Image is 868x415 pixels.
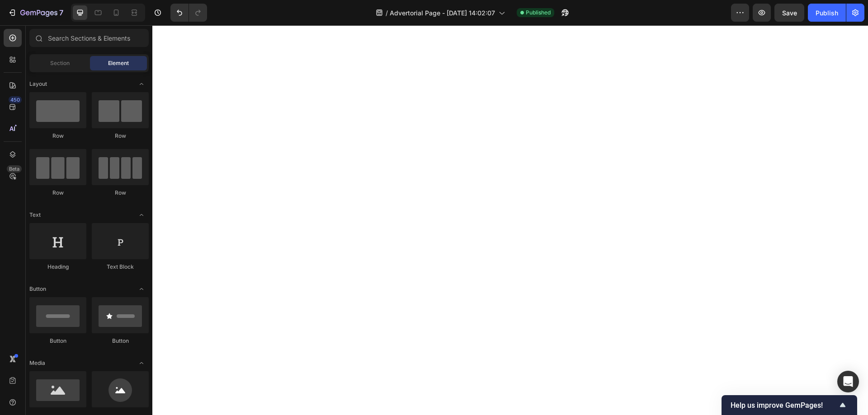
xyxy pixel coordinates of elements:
span: Layout [29,80,47,88]
div: Beta [7,165,22,173]
div: Undo/Redo [170,4,207,22]
input: Search Sections & Elements [29,29,149,47]
div: Row [29,132,86,140]
p: 7 [59,7,63,18]
span: Section [50,59,70,67]
button: Show survey - Help us improve GemPages! [731,400,848,410]
div: Row [29,189,86,197]
div: Open Intercom Messenger [837,371,859,392]
div: Heading [29,263,86,271]
span: Advertorial Page - [DATE] 14:02:07 [390,8,495,18]
span: Save [782,9,797,17]
button: Save [774,4,804,22]
span: Published [526,9,551,17]
span: Toggle open [134,77,149,91]
button: Publish [808,4,846,22]
div: 450 [9,96,22,103]
span: Element [108,59,129,67]
span: Toggle open [134,356,149,370]
span: Help us improve GemPages! [731,401,837,410]
div: Button [92,337,149,345]
span: Toggle open [134,282,149,296]
div: Row [92,132,149,140]
span: Text [29,211,41,219]
span: Button [29,285,46,293]
button: 7 [4,4,67,22]
span: Toggle open [134,208,149,222]
div: Publish [816,8,838,18]
iframe: Design area [152,25,868,415]
span: / [386,8,388,18]
div: Text Block [92,263,149,271]
div: Row [92,189,149,197]
div: Button [29,337,86,345]
span: Media [29,359,45,367]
